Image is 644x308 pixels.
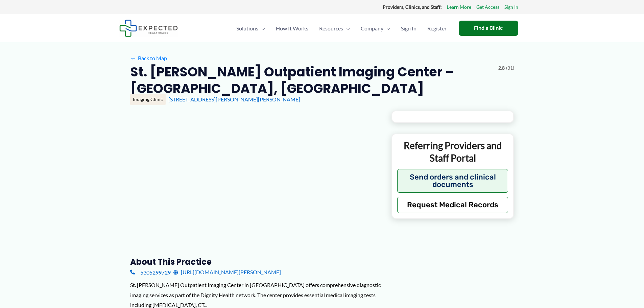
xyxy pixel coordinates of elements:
[236,17,258,40] span: Solutions
[119,20,178,37] img: Expected Healthcare Logo - side, dark font, small
[504,3,518,11] a: Sign In
[319,17,343,40] span: Resources
[231,17,452,40] nav: Primary Site Navigation
[355,17,396,40] a: CompanyMenu Toggle
[314,17,355,40] a: ResourcesMenu Toggle
[270,17,314,40] a: How It Works
[498,64,505,72] span: 2.8
[396,17,422,40] a: Sign In
[258,17,265,40] span: Menu Toggle
[383,17,390,40] span: Menu Toggle
[130,267,171,277] a: 5305299729
[422,17,452,40] a: Register
[476,3,499,11] a: Get Access
[397,139,508,164] p: Referring Providers and Staff Portal
[130,55,137,61] span: ←
[130,94,166,105] div: Imaging Clinic
[343,17,350,40] span: Menu Toggle
[173,267,281,277] a: [URL][DOMAIN_NAME][PERSON_NAME]
[130,53,167,63] a: ←Back to Map
[168,96,300,102] a: [STREET_ADDRESS][PERSON_NAME][PERSON_NAME]
[361,17,383,40] span: Company
[397,197,508,213] button: Request Medical Records
[231,17,270,40] a: SolutionsMenu Toggle
[397,169,508,193] button: Send orders and clinical documents
[130,257,381,267] h3: About this practice
[130,64,493,97] h2: St. [PERSON_NAME] Outpatient Imaging Center – [GEOGRAPHIC_DATA], [GEOGRAPHIC_DATA]
[383,4,442,10] strong: Providers, Clinics, and Staff:
[459,21,518,36] a: Find a Clinic
[401,17,416,40] span: Sign In
[427,17,447,40] span: Register
[276,17,308,40] span: How It Works
[506,64,514,72] span: (31)
[447,3,471,11] a: Learn More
